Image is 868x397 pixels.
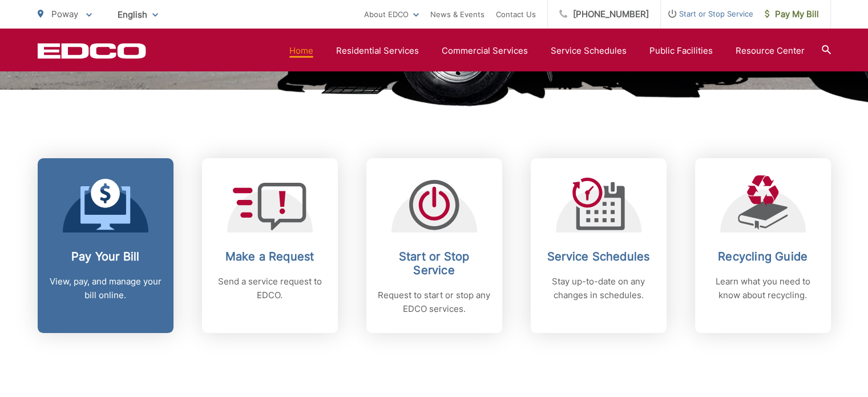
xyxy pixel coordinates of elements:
a: Service Schedules [551,44,627,58]
a: Residential Services [336,44,419,58]
h2: Pay Your Bill [49,250,162,263]
h2: Recycling Guide [706,250,819,263]
a: About EDCO [364,7,419,21]
a: Pay Your Bill View, pay, and manage your bill online. [38,158,173,333]
p: Learn what you need to know about recycling. [706,275,819,302]
h2: Make a Request [213,250,326,263]
a: Commercial Services [442,44,528,58]
p: View, pay, and manage your bill online. [49,275,162,302]
a: EDCD logo. Return to the homepage. [38,43,146,59]
a: Service Schedules Stay up-to-date on any changes in schedules. [531,158,667,333]
p: Request to start or stop any EDCO services. [378,288,491,316]
h2: Service Schedules [542,250,655,263]
a: Home [289,44,313,58]
a: News & Events [430,7,485,21]
h2: Start or Stop Service [378,250,491,277]
span: Pay My Bill [765,7,819,21]
a: Recycling Guide Learn what you need to know about recycling. [695,158,831,333]
a: Make a Request Send a service request to EDCO. [202,158,338,333]
p: Stay up-to-date on any changes in schedules. [542,275,655,302]
span: Poway [51,9,78,19]
span: English [109,5,167,25]
a: Contact Us [496,7,536,21]
p: Send a service request to EDCO. [213,275,326,302]
a: Public Facilities [649,44,713,58]
a: Resource Center [736,44,805,58]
